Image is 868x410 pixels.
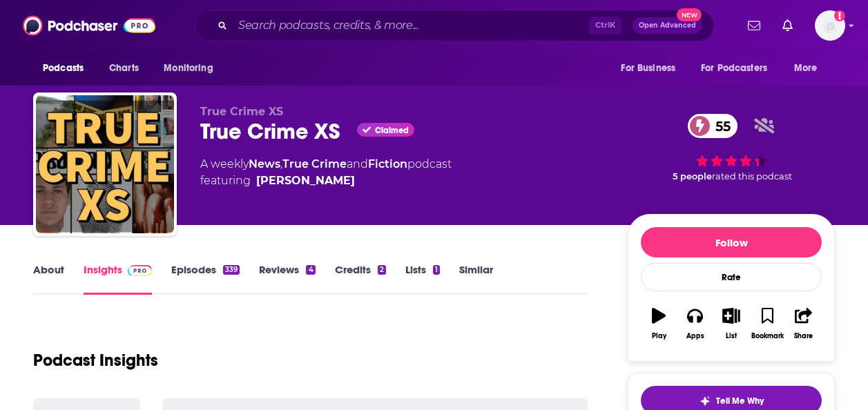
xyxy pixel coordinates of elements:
[702,114,737,138] span: 55
[777,14,798,37] a: Show notifications dropdown
[621,59,675,78] span: For Business
[611,55,693,81] button: open menu
[195,10,714,41] div: Search podcasts, credits, & more...
[378,265,386,275] div: 2
[700,396,711,407] img: tell me why sparkle
[641,299,677,349] button: Play
[641,227,822,257] button: Follow
[786,299,822,349] button: Share
[742,14,766,37] a: Show notifications dropdown
[280,157,282,170] span: ,
[784,55,835,81] button: open menu
[815,10,845,41] button: Show profile menu
[628,105,835,191] div: 55 5 peoplerated this podcast
[673,171,712,182] span: 5 people
[33,263,64,295] a: About
[701,59,767,78] span: For Podcasters
[164,59,213,78] span: Monitoring
[794,332,813,340] div: Share
[23,12,155,39] img: Podchaser - Follow, Share and Rate Podcasts
[641,263,822,291] div: Rate
[589,17,621,35] span: Ctrl K
[43,59,84,78] span: Podcasts
[100,55,147,81] a: Charts
[716,396,764,407] span: Tell Me Why
[84,263,152,295] a: InsightsPodchaser Pro
[639,22,696,29] span: Open Advanced
[375,127,409,134] span: Claimed
[171,263,240,295] a: Episodes339
[459,263,493,295] a: Similar
[200,105,283,118] span: True Crime XS
[109,59,139,78] span: Charts
[405,263,440,295] a: Lists1
[256,173,355,189] a: [PERSON_NAME]
[751,332,784,340] div: Bookmark
[128,265,152,276] img: Podchaser Pro
[712,171,792,182] span: rated this podcast
[652,332,666,340] div: Play
[223,265,240,275] div: 339
[834,10,845,21] svg: Add a profile image
[749,299,785,349] button: Bookmark
[200,173,452,189] span: featuring
[33,55,102,81] button: open menu
[677,299,713,349] button: Apps
[33,350,158,371] h1: Podcast Insights
[633,17,702,34] button: Open AdvancedNew
[282,157,347,170] a: True Crime
[154,55,231,81] button: open menu
[259,263,315,295] a: Reviews4
[368,157,407,170] a: Fiction
[692,55,787,81] button: open menu
[233,14,589,37] input: Search podcasts, credits, & more...
[36,95,174,233] img: True Crime XS
[726,332,737,340] div: List
[433,265,440,275] div: 1
[677,8,702,21] span: New
[815,10,845,41] img: User Profile
[347,157,368,170] span: and
[335,263,386,295] a: Credits2
[249,157,280,170] a: News
[688,114,737,138] a: 55
[794,59,818,78] span: More
[306,265,315,275] div: 4
[713,299,749,349] button: List
[686,332,704,340] div: Apps
[200,156,452,189] div: A weekly podcast
[815,10,845,41] span: Logged in as SusanHershberg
